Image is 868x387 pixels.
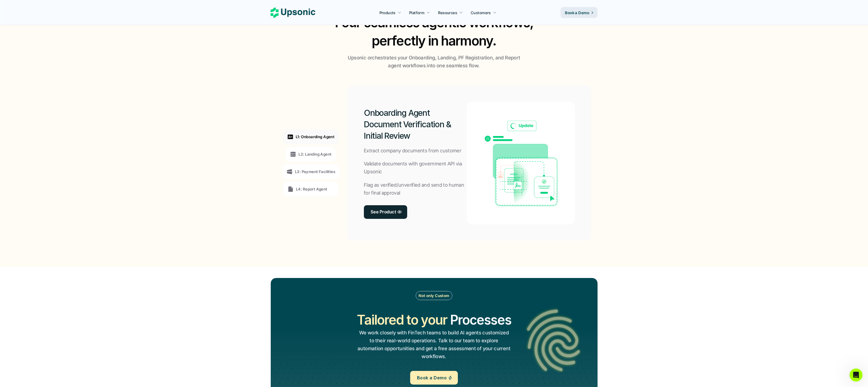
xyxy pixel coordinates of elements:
a: See Product [364,205,407,219]
p: Book a Demo [565,10,589,16]
p: L1: Onboarding Agent [296,134,334,140]
a: Book a Demo [561,7,598,18]
p: L4: Report Agent [296,186,327,192]
p: Not only Custom [419,293,449,298]
p: Resources [438,10,457,16]
p: L3: Payment Facilities [295,169,335,174]
a: Book a Demo [410,371,458,385]
h2: Tailored to your [357,311,447,329]
p: See Product [371,208,396,216]
p: Extract company documents from customer [364,147,461,155]
p: We work closely with FinTech teams to build AI agents customized to their real-world operations. ... [357,329,511,360]
p: Book a Demo [417,374,447,382]
p: Platform [409,10,424,16]
p: Products [379,10,395,16]
p: Customers [471,10,491,16]
h2: Processes [450,311,511,329]
p: Upsonic orchestrates your Onboarding, Landing, PF Registration, and Report agent workflows into o... [346,54,523,70]
p: Flag as verified/unverified and send to human for final approval [364,181,467,197]
p: L2: Landing Agent [299,151,331,157]
h2: Four seamless agentic workflows, perfectly in harmony. [330,13,539,50]
iframe: Intercom live chat [849,368,863,382]
h2: Onboarding Agent Document Verification & Initial Review [364,107,467,141]
p: Validate documents with government API via Upsonic [364,160,467,176]
a: Products [376,8,404,17]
